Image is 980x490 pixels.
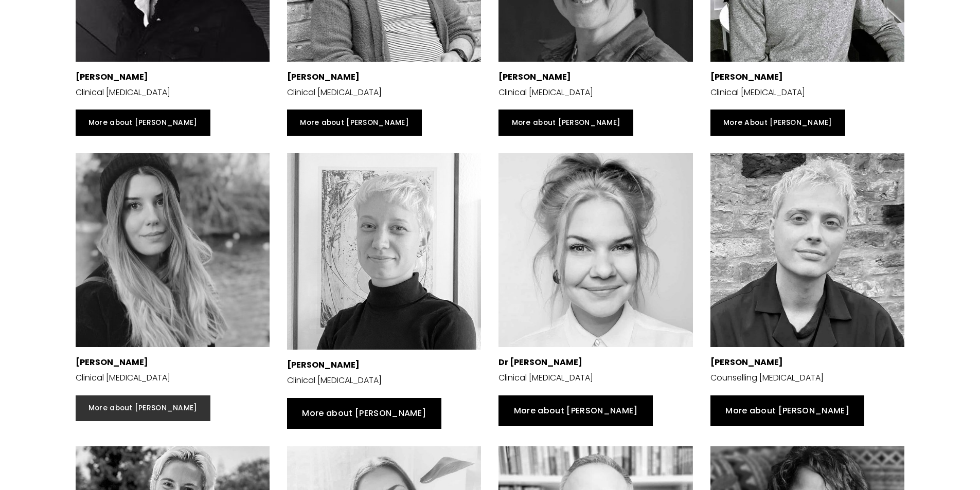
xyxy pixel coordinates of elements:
[498,70,692,85] p: [PERSON_NAME]
[76,85,270,100] p: Clinical [MEDICAL_DATA]
[76,371,270,386] p: Clinical [MEDICAL_DATA]
[710,355,904,370] p: [PERSON_NAME]
[287,373,481,388] p: Clinical [MEDICAL_DATA]
[498,395,652,426] a: More about [PERSON_NAME]
[498,355,692,370] p: Dr [PERSON_NAME]
[76,110,210,135] a: More about [PERSON_NAME]
[710,85,904,100] p: Clinical [MEDICAL_DATA]
[287,110,422,135] a: More about [PERSON_NAME]
[76,355,270,370] p: [PERSON_NAME]
[498,85,692,100] p: Clinical [MEDICAL_DATA]
[76,395,210,421] a: More about [PERSON_NAME]
[287,85,481,100] p: Clinical [MEDICAL_DATA]
[287,398,441,429] a: More about [PERSON_NAME]
[710,395,864,426] a: More about [PERSON_NAME]
[287,70,481,85] p: [PERSON_NAME]
[710,371,904,386] p: Counselling [MEDICAL_DATA]
[498,371,692,386] p: Clinical [MEDICAL_DATA]
[710,70,904,85] p: [PERSON_NAME]
[76,70,270,85] p: [PERSON_NAME]
[498,110,633,135] a: More about [PERSON_NAME]
[287,358,481,373] p: [PERSON_NAME]
[710,110,845,135] a: More About [PERSON_NAME]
